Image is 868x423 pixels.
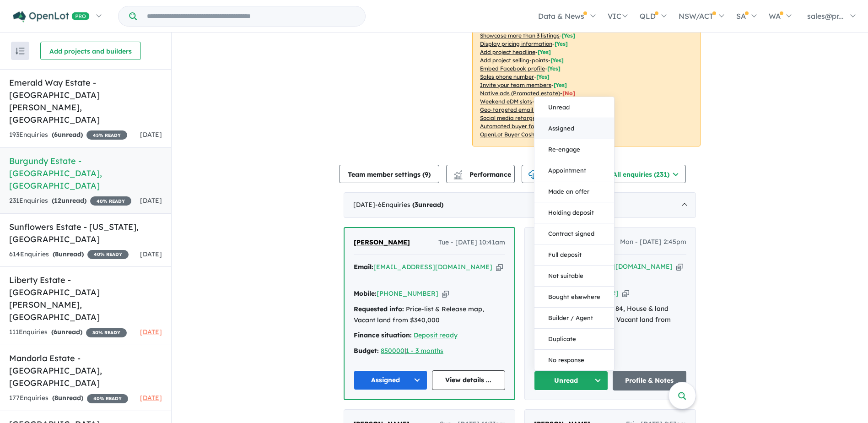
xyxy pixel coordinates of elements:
[54,196,61,205] span: 12
[547,65,561,72] span: [ Yes ]
[354,304,505,326] div: Price-list & Release map, Vacant land from $340,000
[622,288,629,298] button: Copy
[480,90,560,97] u: Native ads (Promoted estate)
[538,49,551,55] span: [ Yes ]
[562,90,575,97] span: [No]
[480,32,560,39] u: Showcase more than 3 listings
[9,221,162,245] h5: Sunflowers Estate - [US_STATE] , [GEOGRAPHIC_DATA]
[55,250,59,258] span: 8
[480,98,532,105] u: Weekend eDM slots
[87,250,129,259] span: 40 % READY
[354,370,427,390] button: Assigned
[528,170,538,179] img: download icon
[140,328,162,336] span: [DATE]
[534,350,614,370] button: No response
[480,73,534,80] u: Sales phone number
[534,97,615,371] div: Unread
[620,237,686,248] span: Mon - [DATE] 2:45pm
[480,123,554,130] u: Automated buyer follow-up
[534,329,614,350] button: Duplicate
[86,328,127,337] span: 30 % READY
[522,165,596,183] button: CSV download
[381,347,404,355] a: 850000
[139,6,363,26] input: Try estate name, suburb, builder or developer
[534,244,614,266] button: Full deposit
[536,73,550,80] span: [ Yes ]
[534,287,614,308] button: Bought elsewhere
[480,40,552,47] u: Display pricing information
[480,65,545,72] u: Embed Facebook profile
[534,181,614,202] button: Made an offer
[54,328,57,336] span: 6
[425,170,428,179] span: 9
[354,237,410,248] a: [PERSON_NAME]
[9,155,162,192] h5: Burgundy Estate - [GEOGRAPHIC_DATA] , [GEOGRAPHIC_DATA]
[86,130,127,140] span: 45 % READY
[534,118,614,139] button: Assigned
[480,49,535,55] u: Add project headline
[373,263,492,271] a: [EMAIL_ADDRESS][DOMAIN_NAME]
[339,165,439,183] button: Team member settings (9)
[9,76,162,126] h5: Emerald Way Estate - [GEOGRAPHIC_DATA][PERSON_NAME] , [GEOGRAPHIC_DATA]
[438,237,505,248] span: Tue - [DATE] 10:41am
[54,130,58,139] span: 6
[534,139,614,160] button: Re-engage
[9,327,127,338] div: 111 Enquir ies
[550,57,564,64] span: [ Yes ]
[13,11,90,22] img: Openlot PRO Logo White
[9,393,128,404] div: 177 Enquir ies
[453,173,463,179] img: bar-chart.svg
[375,201,443,209] span: - 6 Enquir ies
[446,165,515,183] button: Performance
[9,274,162,323] h5: Liberty Estate - [GEOGRAPHIC_DATA][PERSON_NAME] , [GEOGRAPHIC_DATA]
[455,170,511,179] span: Performance
[354,263,373,271] strong: Email:
[562,32,575,39] span: [ Yes ]
[555,40,568,47] span: [ Yes ]
[377,289,438,298] a: [PHONE_NUMBER]
[480,114,546,121] u: Social media retargeting
[354,346,505,357] div: |
[496,262,503,272] button: Copy
[534,160,614,181] button: Appointment
[52,394,83,402] strong: ( unread)
[9,130,127,141] div: 193 Enquir ies
[344,192,696,218] div: [DATE]
[354,331,412,339] strong: Finance situation:
[140,196,162,205] span: [DATE]
[432,370,506,390] a: View details ...
[354,289,377,298] strong: Mobile:
[454,170,462,175] img: line-chart.svg
[534,308,614,329] button: Builder / Agent
[442,289,449,298] button: Copy
[415,201,418,209] span: 3
[534,371,608,390] button: Unread
[53,250,84,258] strong: ( unread)
[40,42,141,60] button: Add projects and builders
[480,106,551,113] u: Geo-targeted email & SMS
[354,238,410,246] span: [PERSON_NAME]
[140,394,162,402] span: [DATE]
[354,305,404,313] strong: Requested info:
[603,165,686,183] button: All enquiries (231)
[9,352,162,389] h5: Mandorla Estate - [GEOGRAPHIC_DATA] , [GEOGRAPHIC_DATA]
[54,394,58,402] span: 8
[406,347,443,355] a: 1 - 3 months
[87,394,128,403] span: 40 % READY
[807,11,844,21] span: sales@pr...
[613,371,687,390] a: Profile & Notes
[140,130,162,139] span: [DATE]
[16,48,25,54] img: sort.svg
[534,202,614,223] button: Holding deposit
[9,249,129,260] div: 614 Enquir ies
[534,97,614,118] button: Unread
[534,266,614,287] button: Not suitable
[52,196,86,205] strong: ( unread)
[90,196,131,206] span: 40 % READY
[414,331,458,339] u: Deposit ready
[554,81,567,88] span: [ Yes ]
[480,131,548,138] u: OpenLot Buyer Cashback
[676,262,683,271] button: Copy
